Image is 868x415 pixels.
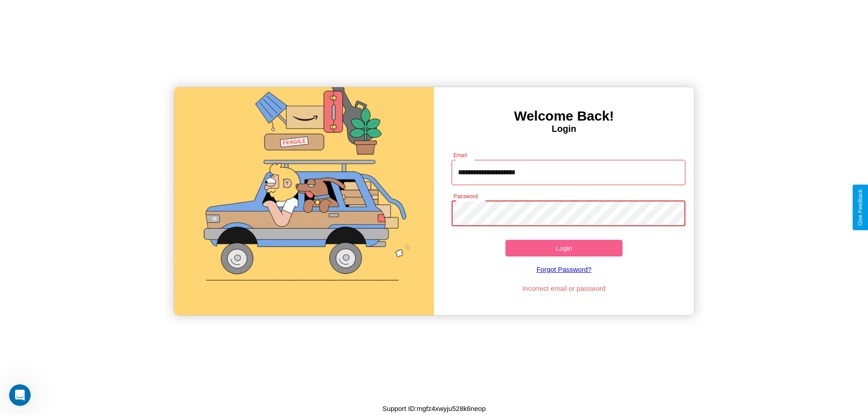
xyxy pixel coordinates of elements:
label: Email [453,151,467,159]
button: Login [505,240,623,256]
div: Give Feedback [857,189,863,226]
img: gif [174,87,434,315]
h3: Welcome Back! [434,108,694,124]
p: Incorrect email or password [447,282,681,294]
a: Forgot Password? [447,256,681,282]
label: Password [453,192,477,200]
h4: Login [434,124,694,134]
p: Support ID: mgfz4xwyju528k6neop [382,402,486,415]
iframe: Intercom live chat [9,384,31,406]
